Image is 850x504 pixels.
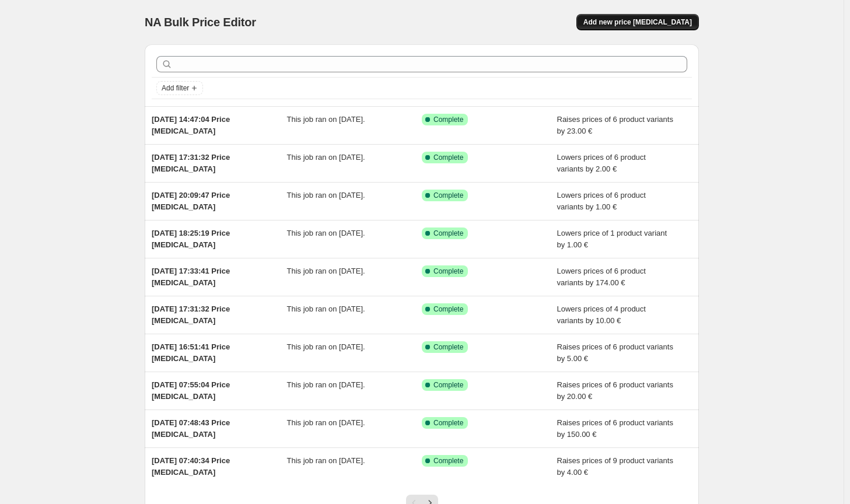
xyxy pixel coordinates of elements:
[156,81,203,95] button: Add filter
[433,456,463,466] span: Complete
[287,267,365,275] span: This job ran on [DATE].
[557,380,673,401] span: Raises prices of 6 product variants by 20.00 €
[557,304,646,325] span: Lowers prices of 4 product variants by 10.00 €
[152,153,230,173] span: [DATE] 17:31:32 Price [MEDICAL_DATA]
[433,380,463,390] span: Complete
[287,418,365,427] span: This job ran on [DATE].
[145,16,256,29] span: NA Bulk Price Editor
[152,267,230,287] span: [DATE] 17:33:41 Price [MEDICAL_DATA]
[287,342,365,351] span: This job ran on [DATE].
[557,418,673,439] span: Raises prices of 6 product variants by 150.00 €
[433,304,463,314] span: Complete
[433,153,463,162] span: Complete
[152,418,230,439] span: [DATE] 07:48:43 Price [MEDICAL_DATA]
[152,342,230,363] span: [DATE] 16:51:41 Price [MEDICAL_DATA]
[287,153,365,162] span: This job ran on [DATE].
[433,267,463,276] span: Complete
[152,380,230,401] span: [DATE] 07:55:04 Price [MEDICAL_DATA]
[576,14,699,30] button: Add new price [MEDICAL_DATA]
[287,380,365,389] span: This job ran on [DATE].
[583,17,692,27] span: Add new price [MEDICAL_DATA]
[287,115,365,124] span: This job ran on [DATE].
[557,191,646,211] span: Lowers prices of 6 product variants by 1.00 €
[152,304,230,325] span: [DATE] 17:31:32 Price [MEDICAL_DATA]
[287,456,365,465] span: This job ran on [DATE].
[152,229,230,249] span: [DATE] 18:25:19 Price [MEDICAL_DATA]
[433,418,463,428] span: Complete
[433,191,463,200] span: Complete
[557,115,673,135] span: Raises prices of 6 product variants by 23.00 €
[152,456,230,477] span: [DATE] 07:40:34 Price [MEDICAL_DATA]
[557,456,673,477] span: Raises prices of 9 product variants by 4.00 €
[152,191,230,211] span: [DATE] 20:09:47 Price [MEDICAL_DATA]
[557,267,646,287] span: Lowers prices of 6 product variants by 174.00 €
[287,304,365,313] span: This job ran on [DATE].
[433,342,463,352] span: Complete
[287,229,365,237] span: This job ran on [DATE].
[557,342,673,363] span: Raises prices of 6 product variants by 5.00 €
[152,115,230,135] span: [DATE] 14:47:04 Price [MEDICAL_DATA]
[433,115,463,124] span: Complete
[557,153,646,173] span: Lowers prices of 6 product variants by 2.00 €
[433,229,463,238] span: Complete
[287,191,365,199] span: This job ran on [DATE].
[162,83,189,93] span: Add filter
[557,229,667,249] span: Lowers price of 1 product variant by 1.00 €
